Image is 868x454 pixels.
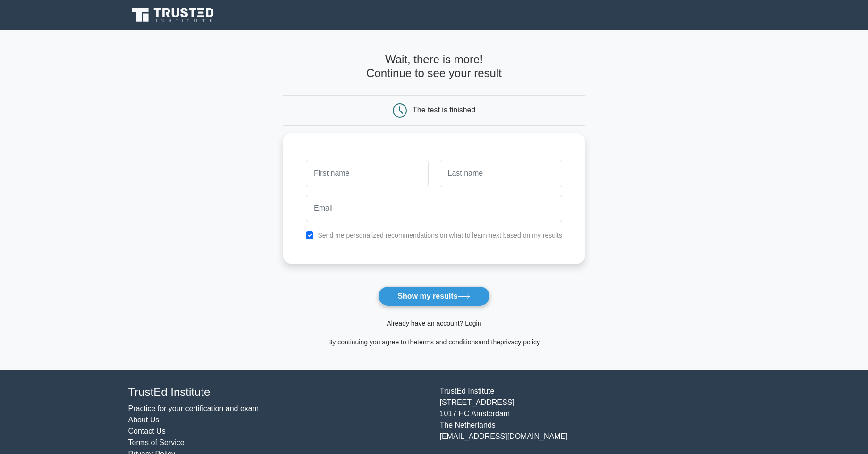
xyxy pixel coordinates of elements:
input: Email [306,195,562,222]
h4: TrustEd Institute [128,385,429,399]
input: Last name [440,160,562,187]
a: privacy policy [500,338,540,346]
div: By continuing you agree to the and the [278,336,590,348]
button: Show my results [378,286,489,306]
div: The test is finished [413,106,475,114]
a: Terms of Service [128,438,185,446]
label: Send me personalized recommendations on what to learn next based on my results [318,231,562,239]
input: First name [306,160,428,187]
a: Contact Us [128,427,166,435]
a: About Us [128,416,160,424]
a: terms and conditions [417,338,478,346]
h4: Wait, there is more! Continue to see your result [283,53,585,80]
a: Practice for your certification and exam [128,404,259,412]
a: Already have an account? Login [387,319,481,327]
